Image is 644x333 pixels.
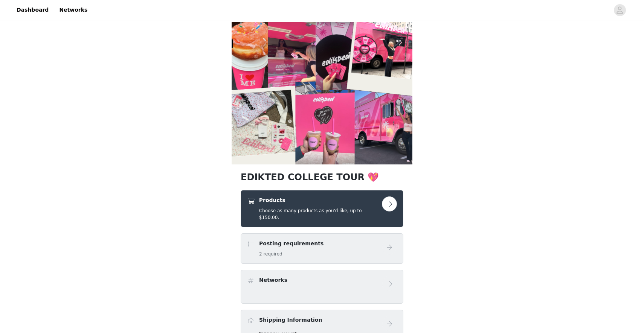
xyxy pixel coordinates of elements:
[259,196,382,204] h4: Products
[55,2,92,18] a: Networks
[232,22,412,164] img: campaign image
[259,207,382,221] h5: Choose as many products as you'd like, up to $150.00.
[241,270,403,304] div: Networks
[241,190,403,227] div: Products
[616,4,623,16] div: avatar
[259,251,324,257] h5: 2 required
[241,233,403,264] div: Posting requirements
[259,240,324,248] h4: Posting requirements
[12,2,53,18] a: Dashboard
[259,276,287,284] h4: Networks
[241,170,403,184] h1: EDIKTED COLLEGE TOUR 💖
[259,316,322,324] h4: Shipping Information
